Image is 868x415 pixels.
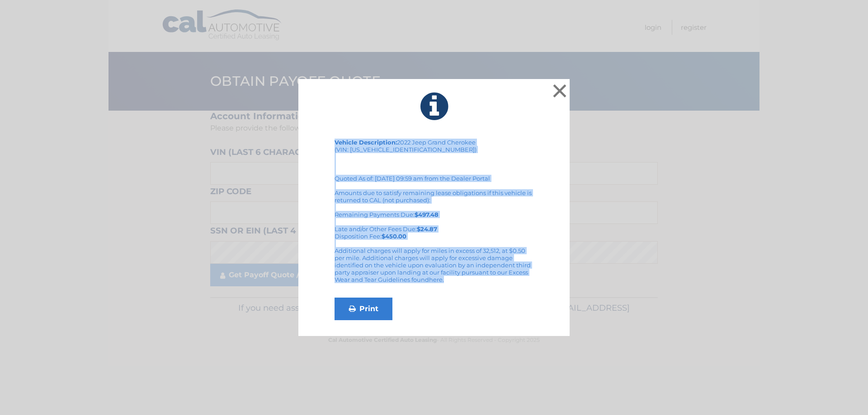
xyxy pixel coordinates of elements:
button: × [551,82,569,100]
b: $497.48 [415,211,439,218]
strong: $450.00 [382,233,406,240]
div: Additional charges will apply for miles in excess of 32,512, at $0.50 per mile. Additional charge... [335,247,533,290]
a: Print [335,298,392,320]
a: here [429,276,443,283]
div: 2022 Jeep Grand Cherokee (VIN: [US_VEHICLE_IDENTIFICATION_NUMBER]) Quoted As of: [DATE] 09:59 am ... [335,139,533,247]
strong: Vehicle Description: [335,139,397,146]
div: Amounts due to satisfy remaining lease obligations if this vehicle is returned to CAL (not purcha... [335,189,533,240]
b: $24.87 [417,225,437,233]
